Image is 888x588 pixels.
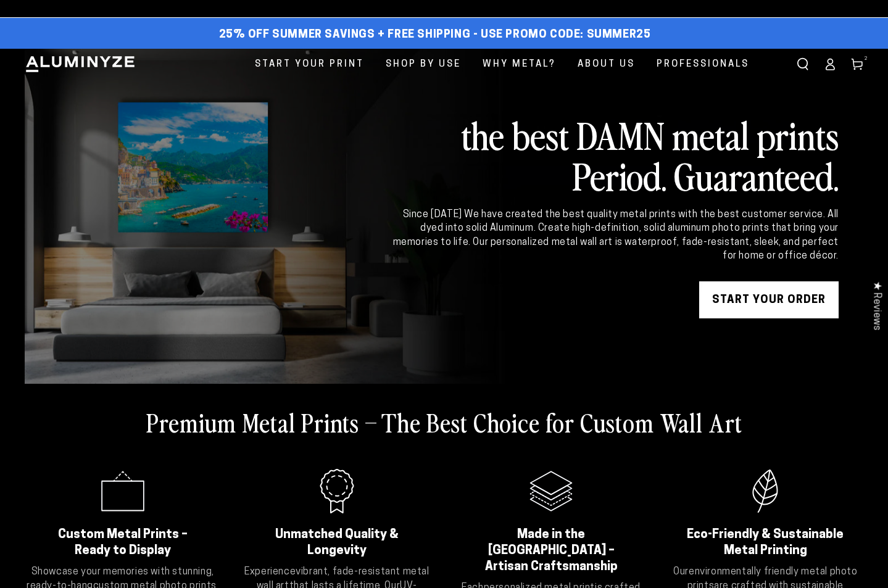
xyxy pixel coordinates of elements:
h2: Eco-Friendly & Sustainable Metal Printing [683,527,848,559]
a: Start Your Print [246,49,373,80]
h2: the best DAMN metal prints Period. Guaranteed. [391,114,839,196]
summary: Search our site [789,51,816,78]
div: Click to open Judge.me floating reviews tab [865,271,888,340]
img: Aluminyze [25,55,136,73]
span: Why Metal? [483,56,556,73]
span: 2 [865,54,868,63]
a: Why Metal? [473,49,565,80]
h2: Custom Metal Prints – Ready to Display [40,527,205,559]
span: Professionals [657,56,749,73]
span: About Us [578,56,635,73]
a: Shop By Use [376,49,470,80]
h2: Premium Metal Prints – The Best Choice for Custom Wall Art [146,406,742,438]
span: Start Your Print [255,56,364,73]
span: Shop By Use [386,56,461,73]
a: About Us [568,49,644,80]
a: Professionals [647,49,758,80]
h2: Unmatched Quality & Longevity [254,527,419,559]
div: Since [DATE] We have created the best quality metal prints with the best customer service. All dy... [391,208,839,263]
h2: Made in the [GEOGRAPHIC_DATA] – Artisan Craftsmanship [469,527,634,575]
a: START YOUR Order [699,281,839,318]
span: 25% off Summer Savings + Free Shipping - Use Promo Code: SUMMER25 [219,28,651,42]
